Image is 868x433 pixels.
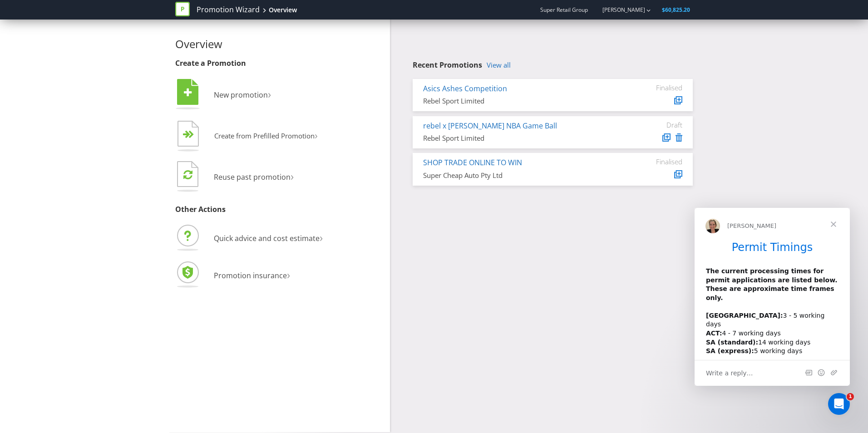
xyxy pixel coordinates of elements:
[175,271,290,280] a: Promotion insurance›
[183,169,192,180] tspan: 
[287,267,290,282] span: ›
[197,5,260,15] a: Promotion Wizard
[423,171,614,180] div: Super Cheap Auto Pty Ltd
[175,38,383,50] h2: Overview
[175,233,323,243] a: Quick advice and cost estimate›
[214,271,287,280] span: Promotion insurance
[214,172,291,182] span: Reuse past promotion
[175,206,383,214] h3: Other Actions
[320,230,323,245] span: ›
[413,60,482,70] span: Recent Promotions
[540,6,588,14] span: Super Retail Group
[423,133,614,143] div: Rebel Sport Limited
[593,6,645,14] a: [PERSON_NAME]
[695,208,850,386] iframe: Intercom live chat message
[662,6,690,14] span: $60,825.20
[315,128,318,142] span: ›
[214,131,315,140] span: Create from Prefilled Promotion
[423,157,522,167] a: SHOP TRADE ONLINE TO WIN
[628,157,682,166] div: Finalised
[628,84,682,92] div: Finalised
[628,121,682,129] div: Draft
[423,121,557,131] a: rebel x [PERSON_NAME] NBA Game Ball
[828,393,850,415] iframe: Intercom live chat
[847,393,854,400] span: 1
[291,168,294,183] span: ›
[268,86,271,101] span: ›
[214,233,320,243] span: Quick advice and cost estimate
[487,61,511,69] a: View all
[423,96,614,106] div: Rebel Sport Limited
[269,5,297,15] div: Overview
[214,90,268,100] span: New promotion
[175,118,318,155] button: Create from Prefilled Promotion›
[184,88,192,98] tspan: 
[175,59,383,68] h3: Create a Promotion
[188,130,194,139] tspan: 
[423,84,507,93] a: Asics Ashes Competition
